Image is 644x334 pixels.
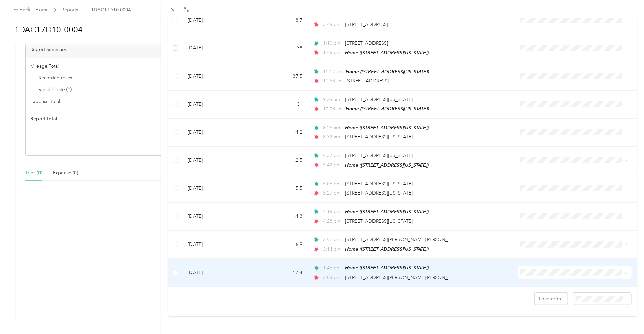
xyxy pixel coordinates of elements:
td: 31 [249,91,308,119]
span: 8:25 am [323,124,342,132]
button: Load more [535,293,568,305]
span: 5:42 pm [323,161,342,169]
span: 5:27 pm [323,189,342,197]
span: [STREET_ADDRESS][US_STATE] [345,218,413,224]
span: Home ([STREET_ADDRESS][US_STATE]) [346,106,429,111]
span: Home ([STREET_ADDRESS][US_STATE]) [346,69,429,74]
span: [STREET_ADDRESS][US_STATE] [345,190,413,196]
span: 3:14 pm [323,246,342,253]
span: 9:25 am [323,96,342,103]
td: 8.7 [249,6,308,34]
span: 8:32 am [323,133,342,141]
td: [DATE] [182,259,249,287]
td: 2.5 [249,147,308,175]
span: 2:03 pm [323,274,342,281]
td: 4.2 [249,119,308,147]
span: 10:08 am [323,105,343,113]
span: Home ([STREET_ADDRESS][US_STATE]) [345,50,429,55]
span: Home ([STREET_ADDRESS][US_STATE]) [345,162,429,168]
span: 5:37 pm [323,152,342,159]
td: [DATE] [182,147,249,175]
td: 5.5 [249,175,308,203]
span: [STREET_ADDRESS] [345,40,388,46]
span: [STREET_ADDRESS] [346,78,389,84]
td: [DATE] [182,231,249,259]
td: 38 [249,34,308,62]
span: 5:06 pm [323,180,342,188]
iframe: Everlance-gr Chat Button Frame [606,296,644,334]
td: [DATE] [182,119,249,147]
td: 16.9 [249,231,308,259]
span: 4:18 pm [323,208,342,215]
td: [DATE] [182,91,249,119]
td: [DATE] [182,34,249,62]
span: Home ([STREET_ADDRESS][US_STATE]) [345,125,429,130]
span: 11:53 am [323,77,343,85]
span: [STREET_ADDRESS] [345,22,388,27]
td: [DATE] [182,203,249,231]
span: Home ([STREET_ADDRESS][US_STATE]) [345,265,429,271]
span: [STREET_ADDRESS][US_STATE] [345,134,413,140]
span: 2:52 pm [323,236,342,243]
td: [DATE] [182,175,249,203]
td: 37.5 [249,62,308,91]
span: [STREET_ADDRESS][US_STATE] [345,153,413,158]
span: [STREET_ADDRESS][US_STATE] [345,97,413,102]
span: Home ([STREET_ADDRESS][US_STATE]) [345,246,429,252]
span: Home ([STREET_ADDRESS][US_STATE]) [345,209,429,214]
span: [STREET_ADDRESS][PERSON_NAME][PERSON_NAME][US_STATE] [345,237,488,242]
td: 4.3 [249,203,308,231]
span: 1:48 pm [323,49,342,56]
span: 11:17 am [323,68,343,75]
span: 3:45 pm [323,21,342,28]
span: 4:28 pm [323,217,342,225]
span: 1:46 pm [323,264,342,272]
span: [STREET_ADDRESS][PERSON_NAME][PERSON_NAME][US_STATE] [345,275,488,280]
span: 1:10 pm [323,40,342,47]
td: [DATE] [182,62,249,91]
td: 17.4 [249,259,308,287]
td: [DATE] [182,6,249,34]
span: [STREET_ADDRESS][US_STATE] [345,181,413,187]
